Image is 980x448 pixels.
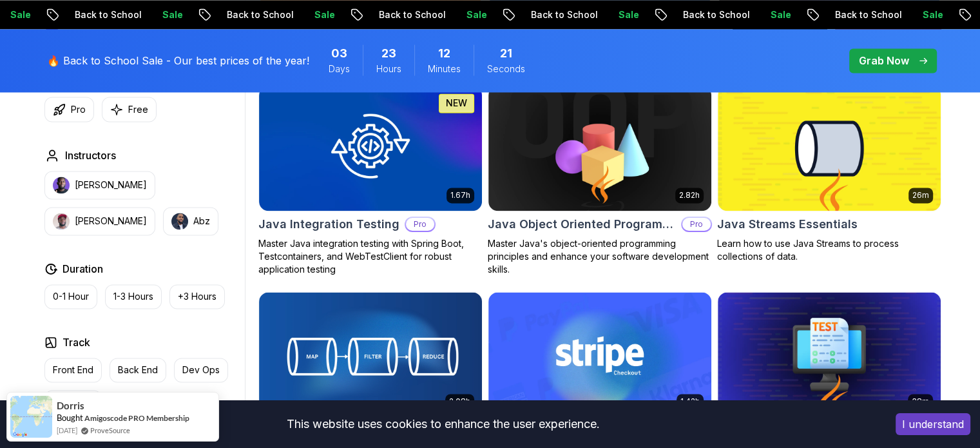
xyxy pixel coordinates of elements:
p: Learn how to use Java Streams to process collections of data. [717,237,941,263]
p: 🔥 Back to School Sale - Our best prices of the year! [47,53,309,68]
p: Back to School [672,8,760,21]
p: [PERSON_NAME] [75,179,147,191]
p: Front End [53,364,93,376]
h2: Java Integration Testing [258,215,399,233]
span: Dorris [57,400,84,411]
a: Amigoscode PRO Membership [84,413,189,423]
button: Front End [44,358,102,382]
img: Java Object Oriented Programming card [488,86,711,211]
span: [DATE] [57,425,77,436]
p: NEW [446,97,467,110]
p: 0-1 Hour [53,290,89,303]
p: +3 Hours [178,290,216,303]
p: 2.82h [679,190,700,200]
button: instructor imgAbz [163,207,218,235]
button: instructor img[PERSON_NAME] [44,207,155,235]
img: instructor img [171,213,188,229]
button: Free [102,97,157,122]
p: 1-3 Hours [113,290,153,303]
p: Pro [682,218,711,231]
p: 1.67h [450,190,470,200]
p: 2.08h [449,396,470,407]
p: Back to School [368,8,456,21]
div: This website uses cookies to enhance the user experience. [10,410,876,438]
p: Sale [303,8,345,21]
h2: Java Object Oriented Programming [488,215,676,233]
a: Java Integration Testing card1.67hNEWJava Integration TestingProMaster Java integration testing w... [258,85,483,276]
p: [PERSON_NAME] [75,215,147,228]
img: Java Unit Testing Essentials card [718,292,941,417]
button: +3 Hours [169,284,225,309]
p: Back to School [64,8,151,21]
span: 21 Seconds [500,44,512,63]
p: Sale [912,8,953,21]
p: Master Java's object-oriented programming principles and enhance your software development skills. [488,237,712,276]
p: Back to School [520,8,608,21]
h2: Duration [62,261,103,277]
p: 26m [912,190,929,200]
img: instructor img [53,177,70,193]
p: Grab Now [859,53,909,68]
a: Java Object Oriented Programming card2.82hJava Object Oriented ProgrammingProMaster Java's object... [488,85,712,276]
p: Dev Ops [182,364,220,376]
h2: Java Streams Essentials [717,215,858,233]
p: Back End [118,364,158,376]
span: 23 Hours [381,44,396,63]
button: Full Stack [44,390,102,414]
img: provesource social proof notification image [10,396,52,438]
p: Sale [760,8,801,21]
p: 38m [912,396,929,407]
button: 0-1 Hour [44,284,97,309]
p: Pro [406,218,434,231]
span: Minutes [428,63,461,75]
span: Hours [376,63,401,75]
span: 3 Days [331,44,347,63]
p: Back to School [216,8,303,21]
img: Java Integration Testing card [259,86,482,211]
button: Pro [44,97,94,122]
p: Free [128,103,148,116]
img: Stripe Checkout card [488,292,711,417]
h2: Instructors [65,148,116,163]
span: Bought [57,413,83,423]
a: Java Streams Essentials card26mJava Streams EssentialsLearn how to use Java Streams to process co... [717,85,941,263]
span: 12 Minutes [438,44,450,63]
p: Pro [71,103,86,116]
span: Days [329,63,350,75]
h2: Track [62,335,90,350]
p: 1.42h [680,396,700,407]
button: instructor img[PERSON_NAME] [44,171,155,199]
img: instructor img [53,213,70,229]
button: Back End [110,358,166,382]
p: Sale [456,8,497,21]
p: Master Java integration testing with Spring Boot, Testcontainers, and WebTestClient for robust ap... [258,237,483,276]
span: Seconds [487,63,525,75]
img: Java Streams Essentials card [718,86,941,211]
img: Java Streams card [259,292,482,417]
p: Sale [151,8,193,21]
p: Sale [608,8,649,21]
a: ProveSource [90,425,130,436]
p: Abz [193,215,210,228]
p: Back to School [824,8,912,21]
button: Accept cookies [896,413,970,435]
button: Dev Ops [174,358,228,382]
button: 1-3 Hours [105,284,162,309]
